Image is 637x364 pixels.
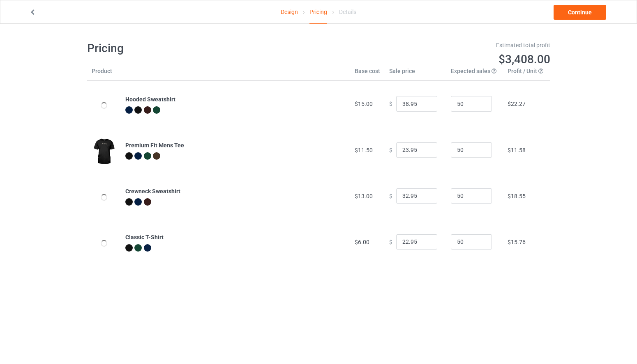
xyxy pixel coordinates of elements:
[389,192,392,199] span: $
[125,96,175,103] b: Hooded Sweatshirt
[508,193,526,199] span: $18.55
[355,147,373,153] span: $11.50
[87,41,313,56] h1: Pricing
[385,67,446,81] th: Sale price
[339,0,356,23] div: Details
[508,147,526,153] span: $11.58
[350,67,385,81] th: Base cost
[389,101,392,107] span: $
[355,239,369,245] span: $6.00
[503,67,550,81] th: Profit / Unit
[389,147,392,153] span: $
[554,5,606,20] a: Continue
[508,101,526,107] span: $22.27
[87,67,121,81] th: Product
[508,239,526,245] span: $15.76
[499,53,550,66] span: $3,408.00
[125,234,164,240] b: Classic T-Shirt
[446,67,503,81] th: Expected sales
[355,193,373,199] span: $13.00
[389,238,392,245] span: $
[281,0,298,23] a: Design
[355,101,373,107] span: $15.00
[125,188,180,195] b: Crewneck Sweatshirt
[125,142,184,149] b: Premium Fit Mens Tee
[309,0,327,24] div: Pricing
[324,41,550,49] div: Estimated total profit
